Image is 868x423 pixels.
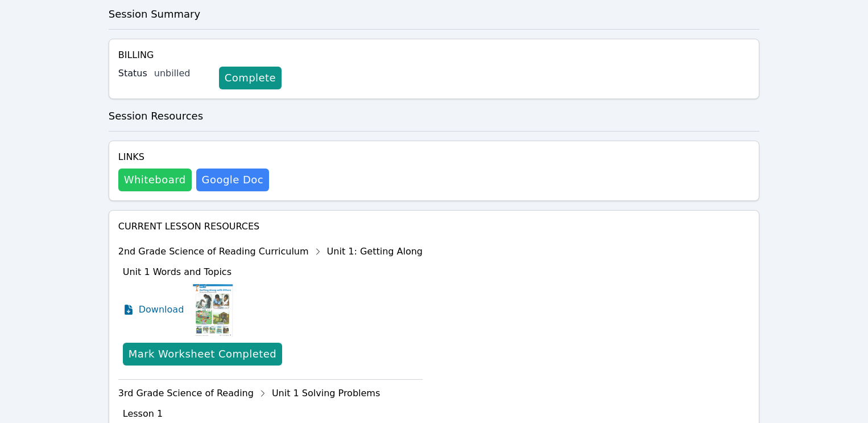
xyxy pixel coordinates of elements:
[139,303,184,317] span: Download
[193,281,233,338] img: Unit 1 Words and Topics
[118,220,750,233] h4: Current Lesson Resources
[123,266,232,277] span: Unit 1 Words and Topics
[118,67,147,80] label: Status
[123,343,282,365] button: Mark Worksheet Completed
[154,67,210,80] div: unbilled
[118,150,269,164] h4: Links
[219,67,282,89] a: Complete
[109,6,760,22] h3: Session Summary
[118,243,423,261] div: 2nd Grade Science of Reading Curriculum Unit 1: Getting Along
[109,108,760,124] h3: Session Resources
[196,169,269,191] a: Google Doc
[129,346,276,362] div: Mark Worksheet Completed
[118,169,192,191] button: Whiteboard
[118,48,750,62] h4: Billing
[118,384,423,403] div: 3rd Grade Science of Reading Unit 1 Solving Problems
[123,408,163,419] span: Lesson 1
[123,281,184,338] a: Download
